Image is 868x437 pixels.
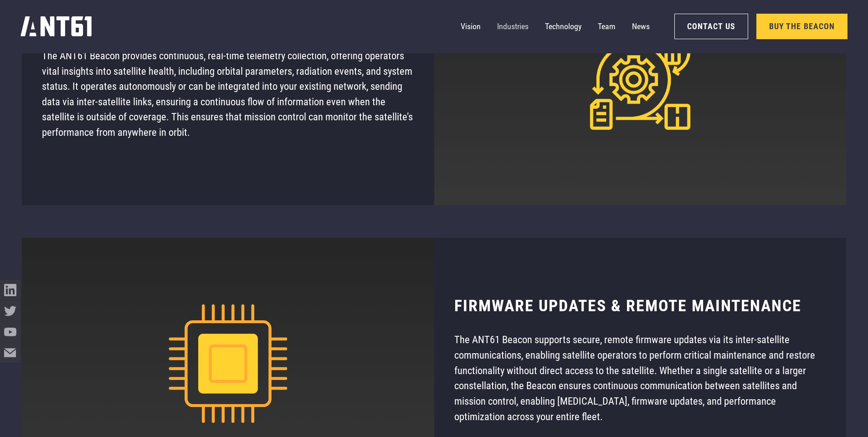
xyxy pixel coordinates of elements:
[674,14,748,39] a: Contact Us
[756,14,848,39] a: Buy the Beacon
[461,16,481,37] a: Vision
[42,48,413,140] p: The ANT61 Beacon provides continuous, real-time telemetry collection, offering operators vital in...
[598,16,616,37] a: Team
[545,16,581,37] a: Technology
[632,16,650,37] a: News
[21,13,93,40] a: home
[454,296,801,316] h3: Firmware updates & remote maintenance
[454,332,826,424] p: The ANT61 Beacon supports secure, remote firmware updates via its inter-satellite communications,...
[497,16,529,37] a: Industries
